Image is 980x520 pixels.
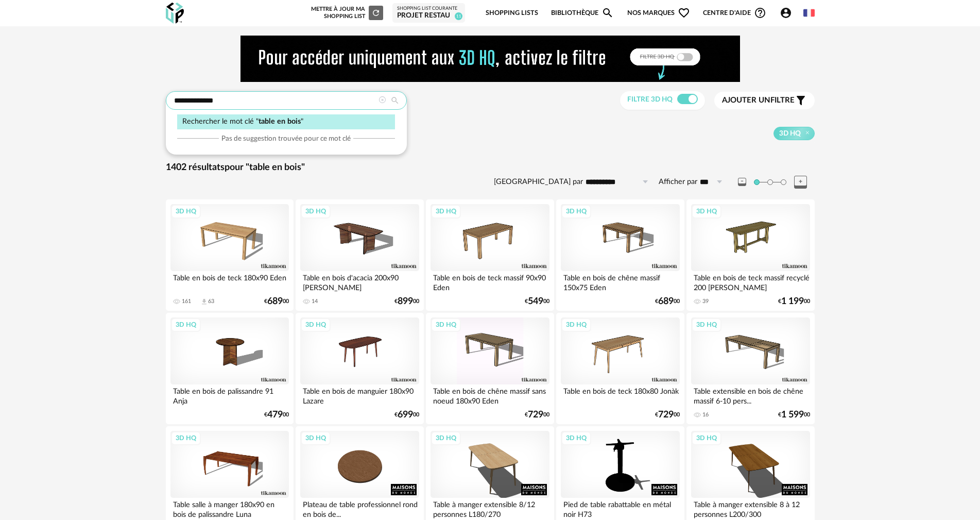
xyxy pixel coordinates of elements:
[655,411,680,418] div: € 00
[528,411,543,418] span: 729
[686,199,814,311] a: 3D HQ Table en bois de teck massif recyclé 200 [PERSON_NAME] 39 €1 19900
[166,162,815,174] div: 1402 résultats
[778,411,810,418] div: € 00
[780,7,797,19] span: Account Circle icon
[703,7,766,19] span: Centre d'aideHelp Circle Outline icon
[561,498,679,518] div: Pied de table rabattable en métal noir H73
[267,411,283,418] span: 479
[170,498,289,518] div: Table salle à manger 180x90 en bois de palissandre Luna
[722,96,770,104] span: Ajouter un
[551,1,614,25] a: BibliothèqueMagnify icon
[398,298,413,305] span: 899
[166,313,294,424] a: 3D HQ Table en bois de palissandre 91 Anja €47900
[171,318,201,331] div: 3D HQ
[309,6,383,20] div: Mettre à jour ma Shopping List
[561,384,679,405] div: Table en bois de teck 180x80 Jonàk
[655,298,680,305] div: € 00
[658,411,674,418] span: 729
[803,7,815,19] img: fr
[259,118,301,125] span: table en bois
[426,313,554,424] a: 3D HQ Table en bois de chêne massif sans noeud 180x90 Eden €72900
[166,199,294,311] a: 3D HQ Table en bois de teck 180x90 Eden 161 Download icon 63 €68900
[200,298,208,306] span: Download icon
[778,298,810,305] div: € 00
[455,12,462,20] span: 11
[754,7,766,19] span: Help Circle Outline icon
[722,95,795,106] span: filtre
[525,411,549,418] div: € 00
[371,10,381,15] span: Refresh icon
[692,205,721,218] div: 3D HQ
[312,298,318,305] div: 14
[166,3,184,24] img: OXP
[780,7,792,19] span: Account Circle icon
[431,271,549,292] div: Table en bois de teck massif 90x90 Eden
[264,411,289,418] div: € 00
[627,96,673,103] span: Filtre 3D HQ
[556,199,684,311] a: 3D HQ Table en bois de chêne massif 150x75 Eden €68900
[426,199,554,311] a: 3D HQ Table en bois de teck massif 90x90 Eden €54900
[397,11,460,21] div: PROJET RESTAU
[658,298,674,305] span: 689
[561,205,591,218] div: 3D HQ
[431,318,461,331] div: 3D HQ
[525,298,549,305] div: € 00
[431,431,461,445] div: 3D HQ
[296,199,423,311] a: 3D HQ Table en bois d'acacia 200x90 [PERSON_NAME] 14 €89900
[301,205,331,218] div: 3D HQ
[702,411,709,418] div: 16
[300,498,419,518] div: Plateau de table professionnel rond en bois de...
[397,6,460,12] div: Shopping List courante
[264,298,289,305] div: € 00
[300,384,419,405] div: Table en bois de manguier 180x90 Lazare
[686,313,814,424] a: 3D HQ Table extensible en bois de chêne massif 6-10 pers... 16 €1 59900
[678,7,690,19] span: Heart Outline icon
[182,298,191,305] div: 161
[486,1,538,25] a: Shopping Lists
[692,318,721,331] div: 3D HQ
[494,177,583,187] label: [GEOGRAPHIC_DATA] par
[556,313,684,424] a: 3D HQ Table en bois de teck 180x80 Jonàk €72900
[171,431,201,445] div: 3D HQ
[171,205,201,218] div: 3D HQ
[300,271,419,292] div: Table en bois d'acacia 200x90 [PERSON_NAME]
[714,92,815,109] button: Ajouter unfiltre Filter icon
[692,431,721,445] div: 3D HQ
[431,498,549,518] div: Table à manger extensible 8/12 personnes L180/270
[702,298,709,305] div: 39
[170,384,289,405] div: Table en bois de palissandre 91 Anja
[691,384,810,405] div: Table extensible en bois de chêne massif 6-10 pers...
[397,6,460,21] a: Shopping List courante PROJET RESTAU 11
[301,431,331,445] div: 3D HQ
[561,431,591,445] div: 3D HQ
[561,271,679,292] div: Table en bois de chêne massif 150x75 Eden
[301,318,331,331] div: 3D HQ
[177,114,395,129] div: Rechercher le mot clé " "
[781,411,804,418] span: 1 599
[296,313,423,424] a: 3D HQ Table en bois de manguier 180x90 Lazare €69900
[659,177,697,187] label: Afficher par
[267,298,283,305] span: 689
[691,498,810,518] div: Table à manger extensible 8 à 12 personnes L200/300
[240,36,740,82] img: NEW%20NEW%20HQ%20NEW_V1.gif
[528,298,543,305] span: 549
[781,298,804,305] span: 1 199
[691,271,810,292] div: Table en bois de teck massif recyclé 200 [PERSON_NAME]
[170,271,289,292] div: Table en bois de teck 180x90 Eden
[561,318,591,331] div: 3D HQ
[431,205,461,218] div: 3D HQ
[431,384,549,405] div: Table en bois de chêne massif sans noeud 180x90 Eden
[394,411,419,418] div: € 00
[601,7,614,19] span: Magnify icon
[225,163,305,172] span: pour "table en bois"
[208,298,214,305] div: 63
[221,134,351,143] span: Pas de suggestion trouvée pour ce mot clé
[394,298,419,305] div: € 00
[795,94,807,107] span: Filter icon
[627,1,690,25] span: Nos marques
[398,411,413,418] span: 699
